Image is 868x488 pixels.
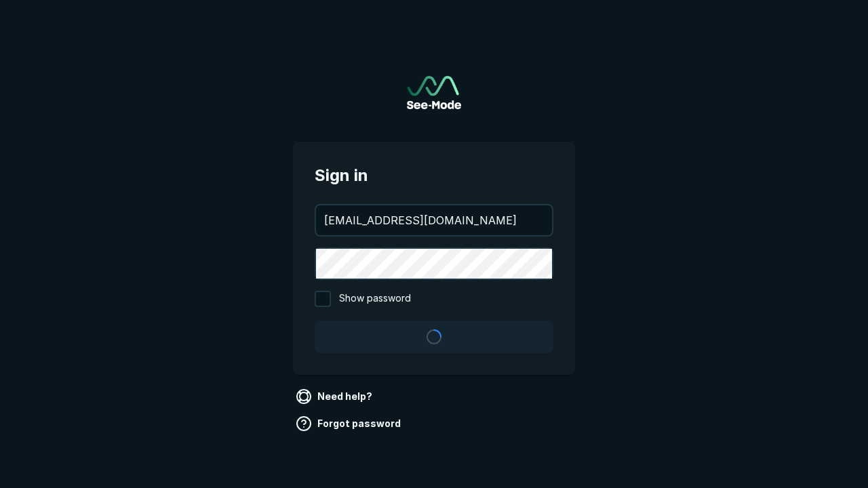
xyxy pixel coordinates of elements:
a: Go to sign in [407,76,461,109]
a: Need help? [293,386,378,407]
img: See-Mode Logo [407,76,461,109]
a: Forgot password [293,413,406,434]
input: your@email.com [316,205,552,235]
span: Sign in [315,163,553,188]
span: Show password [339,291,411,307]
